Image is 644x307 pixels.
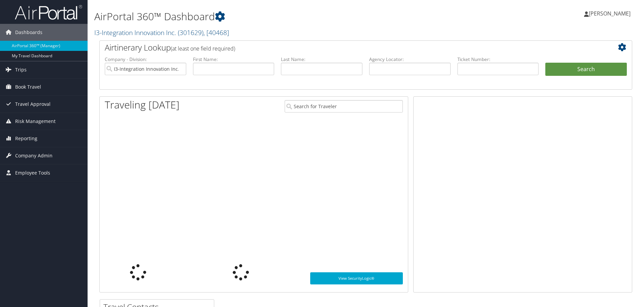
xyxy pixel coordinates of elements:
h2: Airtinerary Lookup [105,42,582,53]
h1: Traveling [DATE] [105,98,180,112]
a: View SecurityLogic® [310,272,403,284]
input: Search for Traveler [285,100,403,113]
span: Book Travel [15,79,41,95]
label: First Name: [193,56,275,63]
label: Last Name: [281,56,362,63]
label: Ticket Number: [457,56,539,63]
span: Dashboards [15,24,42,41]
span: Trips [15,61,27,78]
span: [PERSON_NAME] [589,10,631,17]
img: airportal-logo.png [15,4,82,20]
span: (at least one field required) [171,45,235,52]
label: Agency Locator: [369,56,451,63]
h1: AirPortal 360™ Dashboard [94,9,456,24]
a: [PERSON_NAME] [584,3,637,24]
span: Company Admin [15,147,53,164]
label: Company - Division: [105,56,186,63]
a: I3-Integration Innovation Inc. [94,28,229,37]
span: Risk Management [15,113,56,130]
span: Employee Tools [15,164,50,181]
span: ( 301629 ) [178,28,203,37]
span: , [ 40468 ] [203,28,229,37]
span: Travel Approval [15,96,51,113]
span: Reporting [15,130,37,147]
button: Search [545,63,627,76]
